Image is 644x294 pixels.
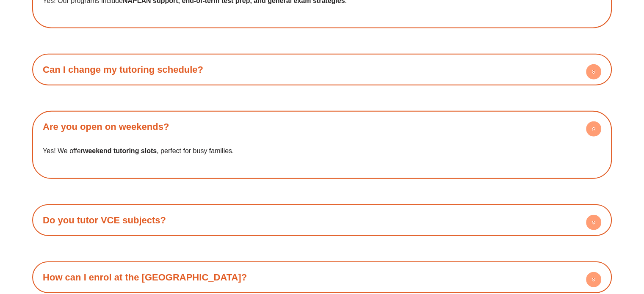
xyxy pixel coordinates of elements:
a: Can I change my tutoring schedule? [43,64,203,75]
div: Can I change my tutoring schedule? [36,58,608,81]
div: How can I enrol at the [GEOGRAPHIC_DATA]? [36,266,608,289]
a: Are you open on weekends? [43,121,169,132]
div: Do you tutor VCE subjects? [36,209,608,232]
span: , perfect for busy families. [157,147,234,154]
b: weekend tutoring slots [83,147,157,154]
div: Are you open on weekends? [36,115,608,138]
iframe: Chat Widget [503,199,644,294]
a: How can I enrol at the [GEOGRAPHIC_DATA]? [43,272,247,283]
span: Yes! We offer [43,147,83,154]
a: Do you tutor VCE subjects? [43,215,166,225]
div: Are you open on weekends? [36,138,608,174]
